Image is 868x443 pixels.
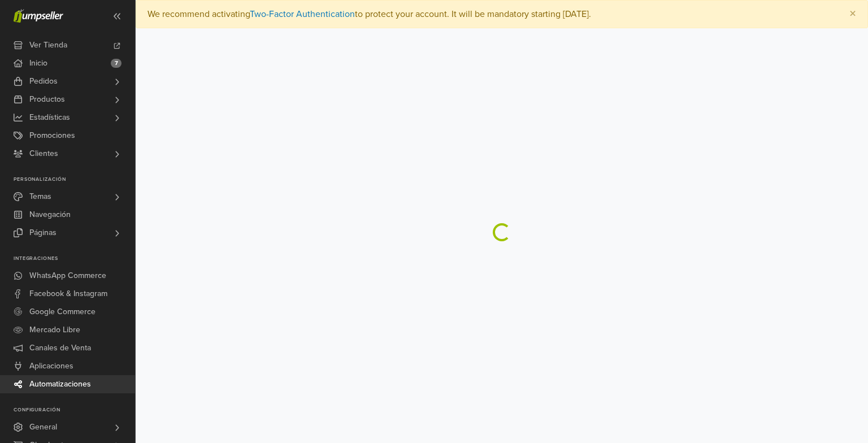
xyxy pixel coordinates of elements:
a: Two-Factor Authentication [250,8,355,20]
span: × [849,6,856,22]
p: Integraciones [14,255,135,262]
span: Promociones [29,127,75,145]
p: Personalización [14,176,135,183]
span: Aplicaciones [29,357,73,375]
span: Ver Tienda [29,36,67,54]
span: Google Commerce [29,303,96,321]
span: Automatizaciones [29,375,91,393]
span: Inicio [29,54,47,72]
span: WhatsApp Commerce [29,267,106,285]
span: Temas [29,188,51,206]
span: Canales de Venta [29,339,91,357]
span: Mercado Libre [29,321,80,339]
span: Páginas [29,224,57,242]
span: Facebook & Instagram [29,285,107,303]
button: Close [838,1,867,28]
span: Estadísticas [29,108,70,127]
span: Clientes [29,145,58,163]
span: Navegación [29,206,71,224]
span: Productos [29,90,65,108]
span: General [29,418,57,436]
span: 7 [111,59,121,68]
span: Pedidos [29,72,58,90]
p: Configuración [14,407,135,414]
